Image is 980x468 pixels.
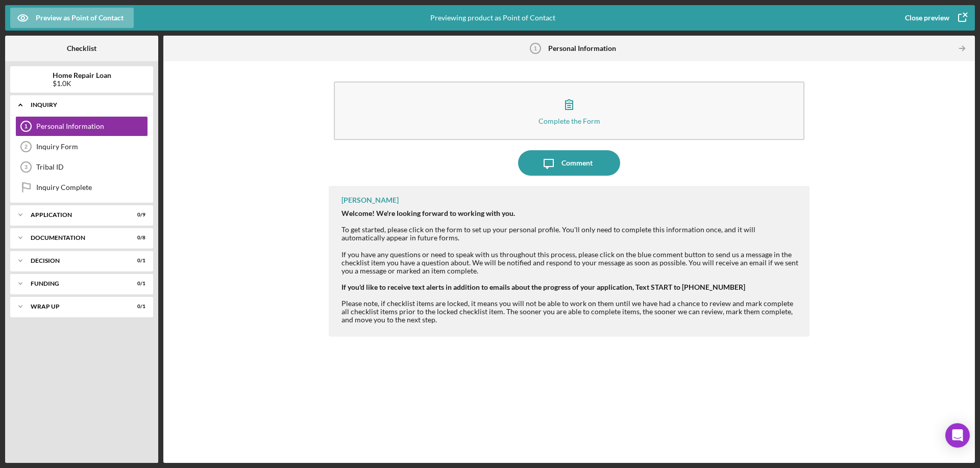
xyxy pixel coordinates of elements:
button: Close preview [895,8,975,28]
div: 0 / 1 [127,258,145,264]
div: Previewing product as Point of Contact [430,5,555,31]
div: 0 / 1 [127,304,145,310]
div: To get started, please click on the form to set up your personal profile. You'll only need to com... [341,209,799,324]
div: Documentation [31,235,120,241]
strong: Welcome! We're looking forward to working with you. [341,209,515,217]
div: Funding [31,281,120,287]
div: 0 / 9 [127,212,145,218]
tspan: 3 [24,164,28,170]
b: Personal Information [548,44,616,52]
div: Open Intercom Messenger [945,423,970,448]
div: Complete the Form [538,117,600,125]
tspan: 2 [24,144,28,150]
div: 0 / 8 [127,235,145,241]
div: Comment [561,150,593,176]
button: Comment [518,150,620,176]
div: $1.0K [53,79,111,88]
tspan: 1 [533,45,536,51]
b: Home Repair Loan [53,71,111,79]
div: Inquiry Complete [36,183,148,191]
div: Personal Information [36,122,148,130]
div: Inquiry [31,102,140,108]
div: Inquiry Form [36,143,148,151]
div: [PERSON_NAME] [341,196,399,204]
div: 0 / 1 [127,281,145,287]
strong: If you'd like to receive text alerts in addition to emails about the progress of your application... [341,283,745,291]
div: Tribal ID [36,163,148,171]
b: Checklist [67,44,96,52]
div: Close preview [905,8,949,28]
tspan: 1 [24,123,28,129]
button: Complete the Form [334,81,804,140]
div: Wrap up [31,304,120,310]
button: Preview as Point of Contact [10,8,134,28]
div: Decision [31,258,120,264]
div: Application [31,212,120,218]
div: Preview as Point of Contact [36,8,124,28]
